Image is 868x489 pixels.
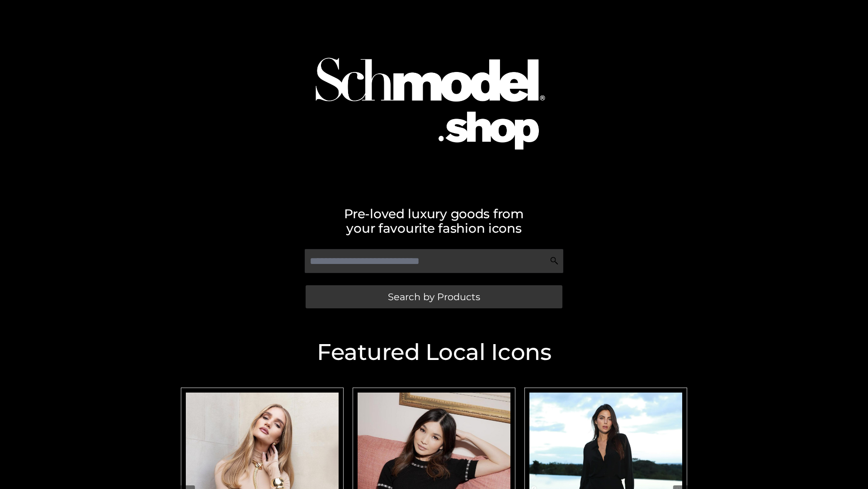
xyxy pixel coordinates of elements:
img: Search Icon [550,256,559,265]
span: Search by Products [388,292,480,302]
a: Search by Products [306,285,562,308]
h2: Pre-loved luxury goods from your favourite fashion icons [176,206,692,235]
h2: Featured Local Icons​ [176,341,692,364]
